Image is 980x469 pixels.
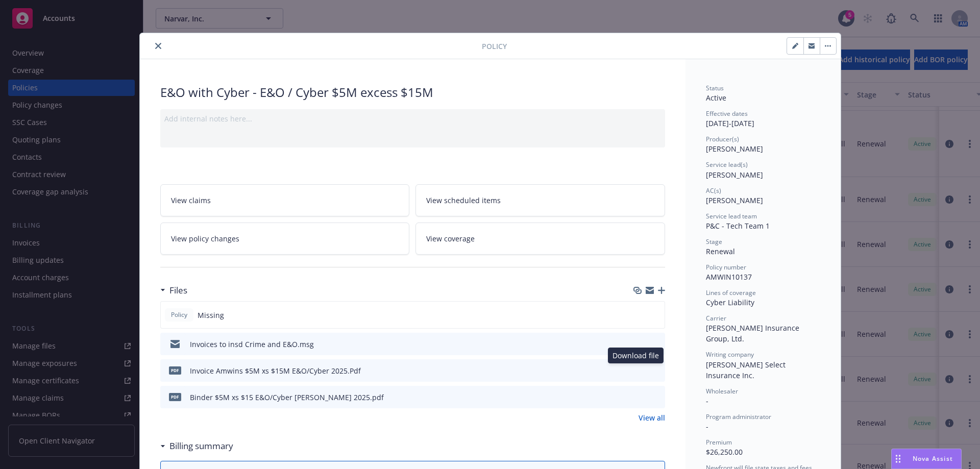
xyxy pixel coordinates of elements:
span: Premium [706,438,732,447]
div: Invoice Amwins $5M xs $15M E&O/Cyber 2025.Pdf [190,365,361,376]
button: close [152,40,164,52]
span: View scheduled items [426,195,501,206]
h3: Files [169,284,187,297]
span: Policy number [706,263,746,271]
span: Service lead team [706,212,757,220]
span: [PERSON_NAME] Select Insurance Inc. [706,360,788,380]
div: Drag to move [892,449,904,468]
button: preview file [652,339,661,350]
span: Policy [169,310,189,319]
span: Active [706,93,726,103]
span: Policy [482,41,507,52]
button: preview file [652,365,661,376]
span: Cyber Liability [706,298,754,307]
button: download file [635,365,644,376]
div: Add internal notes here... [164,113,661,124]
span: [PERSON_NAME] Insurance Group, Ltd. [706,323,801,343]
span: Missing [198,310,224,320]
span: View claims [171,195,211,206]
span: AMWIN10137 [706,272,752,282]
span: Service lead(s) [706,160,748,169]
span: Writing company [706,350,754,359]
div: Binder $5M xs $15 E&O/Cyber [PERSON_NAME] 2025.pdf [190,392,384,403]
span: Pdf [169,366,181,374]
span: Status [706,84,724,92]
div: Files [160,284,187,297]
a: View policy changes [160,223,410,255]
h3: Billing summary [169,439,233,453]
span: Nova Assist [913,454,953,463]
div: E&O with Cyber - E&O / Cyber $5M excess $15M [160,84,665,101]
span: [PERSON_NAME] [706,195,763,205]
a: View scheduled items [415,184,665,216]
span: Stage [706,237,722,246]
span: - [706,396,708,406]
a: View all [639,412,665,423]
span: Carrier [706,314,726,323]
span: P&C - Tech Team 1 [706,221,770,231]
span: Lines of coverage [706,288,756,297]
span: Renewal [706,246,735,256]
a: View claims [160,184,410,216]
button: Nova Assist [891,449,962,469]
span: AC(s) [706,186,721,195]
span: - [706,422,708,431]
button: preview file [652,392,661,403]
div: Billing summary [160,439,233,453]
span: View policy changes [171,233,239,244]
span: Wholesaler [706,387,738,396]
span: Producer(s) [706,135,739,143]
button: download file [635,339,644,350]
span: [PERSON_NAME] [706,144,763,154]
button: download file [635,392,644,403]
span: pdf [169,393,181,401]
div: Download file [608,348,664,363]
span: View coverage [426,233,475,244]
div: Invoices to insd Crime and E&O.msg [190,339,314,350]
span: $26,250.00 [706,447,743,457]
span: [PERSON_NAME] [706,170,763,180]
span: Effective dates [706,109,748,118]
div: [DATE] - [DATE] [706,109,820,129]
span: Program administrator [706,412,771,421]
a: View coverage [415,223,665,255]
